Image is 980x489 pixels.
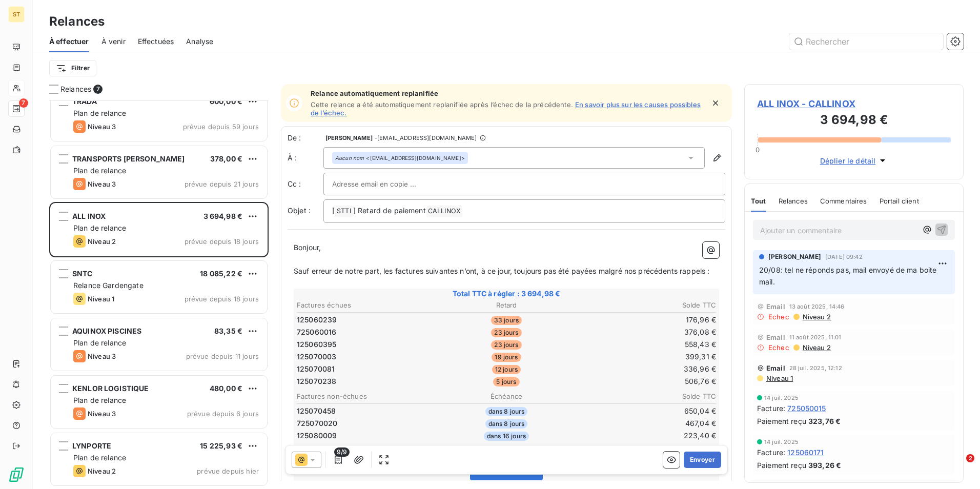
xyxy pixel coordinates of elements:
[789,33,943,50] input: Rechercher
[197,467,259,475] span: prévue depuis hier
[426,206,462,217] span: CALLINOX
[210,384,242,393] span: 480,00 €
[577,300,717,311] th: Solde TTC
[88,352,116,360] span: Niveau 3
[757,97,951,111] span: ALL INOX - CALLINOX
[203,212,243,220] span: 3 694,98 €
[759,266,939,286] span: 20/08: tel ne réponds pas, mail envoyé de ma boite mail.
[577,351,717,362] td: 399,31 €
[186,352,259,360] span: prévue depuis 11 jours
[185,237,259,246] span: prévue depuis 18 jours
[88,237,116,246] span: Niveau 2
[311,89,704,97] span: Relance automatiquement replanifiée
[789,334,842,340] span: 11 août 2025, 11:01
[288,206,311,215] span: Objet :
[296,391,436,402] th: Factures non-échues
[334,447,350,457] span: 9/9
[825,254,863,260] span: [DATE] 09:42
[353,206,426,215] span: ] Retard de paiement
[49,100,269,489] div: grid
[297,352,336,362] span: 125070003
[787,403,826,414] span: 725050015
[684,452,721,468] button: Envoyer
[577,418,717,429] td: 467,04 €
[296,418,436,429] td: 725070020
[484,432,529,441] span: dans 16 jours
[757,403,785,414] span: Facture :
[325,135,373,141] span: [PERSON_NAME]
[764,395,799,401] span: 14 juil. 2025
[577,339,717,350] td: 558,43 €
[294,243,321,252] span: Bonjour,
[296,405,436,417] td: 125070458
[808,460,841,471] span: 393,26 €
[491,316,522,325] span: 33 jours
[294,267,709,275] span: Sauf erreur de notre part, les factures suivantes n’ont, à ce jour, toujours pas été payées malgr...
[751,197,766,205] span: Tout
[60,84,91,94] span: Relances
[297,339,336,350] span: 125060395
[437,391,576,402] th: Échéance
[183,123,259,131] span: prévue depuis 59 jours
[73,223,126,232] span: Plan de relance
[577,405,717,417] td: 650,04 €
[88,410,116,418] span: Niveau 3
[311,100,573,109] span: Cette relance a été automatiquement replanifiée après l’échec de la précédente.
[757,447,785,458] span: Facture :
[820,197,867,205] span: Commentaires
[766,364,785,372] span: Email
[210,154,242,163] span: 378,00 €
[73,396,126,404] span: Plan de relance
[493,377,519,386] span: 5 jours
[577,327,717,338] td: 376,08 €
[820,155,876,166] span: Déplier le détail
[577,363,717,375] td: 336,96 €
[200,441,242,450] span: 15 225,93 €
[808,416,841,426] span: 323,76 €
[789,303,845,310] span: 13 août 2025, 14:46
[945,454,970,479] iframe: Intercom live chat
[72,327,141,335] span: AQUINOX PISCINES
[296,300,436,311] th: Factures échues
[49,36,89,47] span: À effectuer
[766,333,785,341] span: Email
[577,314,717,325] td: 176,96 €
[332,176,442,192] input: Adresse email en copie ...
[73,338,126,347] span: Plan de relance
[765,374,793,382] span: Niveau 1
[757,416,806,426] span: Paiement reçu
[72,269,93,278] span: SNTC
[768,313,789,321] span: Echec
[779,197,808,205] span: Relances
[49,60,96,76] button: Filtrer
[437,300,576,311] th: Retard
[577,391,717,402] th: Solde TTC
[802,343,831,352] span: Niveau 2
[8,6,25,23] div: ST
[210,97,242,106] span: 600,00 €
[335,206,353,217] span: STTI
[19,98,28,108] span: 7
[768,343,789,352] span: Echec
[375,135,477,141] span: - [EMAIL_ADDRESS][DOMAIN_NAME]
[491,328,521,337] span: 23 jours
[492,353,521,362] span: 19 jours
[200,269,242,278] span: 18 085,22 €
[789,365,842,371] span: 28 juil. 2025, 12:12
[577,376,717,387] td: 506,76 €
[187,410,259,418] span: prévue depuis 6 jours
[72,441,111,450] span: LYNPORTE
[214,327,242,335] span: 83,35 €
[8,100,24,117] a: 7
[332,206,335,215] span: [
[186,36,213,47] span: Analyse
[138,36,174,47] span: Effectuées
[101,36,126,47] span: À venir
[787,447,824,458] span: 125060171
[297,327,336,337] span: 725060016
[297,364,335,374] span: 125070081
[185,180,259,188] span: prévue depuis 21 jours
[764,439,799,445] span: 14 juil. 2025
[288,179,323,189] label: Cc :
[311,100,701,117] a: En savoir plus sur les causes possibles de l’échec.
